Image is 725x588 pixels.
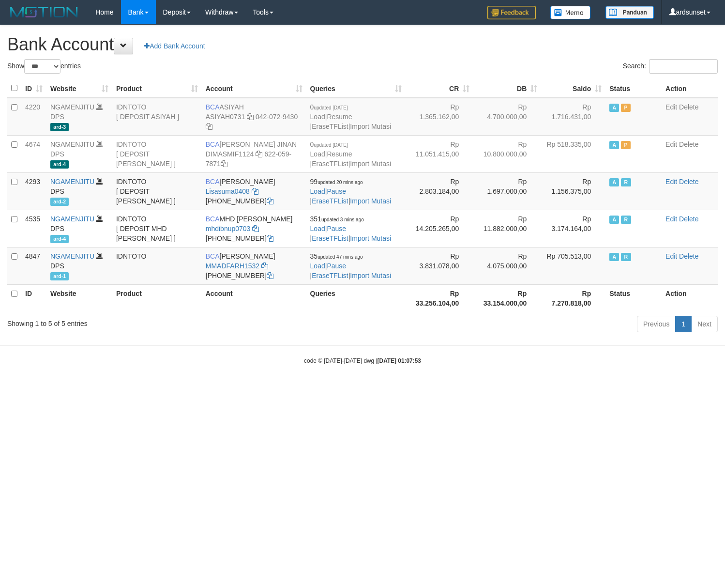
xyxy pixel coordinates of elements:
[665,140,677,148] a: Edit
[665,103,677,111] a: Edit
[621,216,631,224] span: Running
[679,215,698,223] a: Delete
[46,247,112,284] td: DPS
[473,79,541,98] th: DB: activate to sort column ascending
[50,123,69,131] span: ard-3
[310,252,392,279] span: | | |
[310,187,325,195] a: Load
[267,234,273,242] a: Copy 6127021742 to clipboard
[112,172,202,210] td: IDNTOTO [ DEPOSIT [PERSON_NAME] ]
[541,135,605,172] td: Rp 518.335,00
[202,284,306,312] th: Account
[21,210,46,247] td: 4535
[310,113,325,121] a: Load
[679,178,698,186] a: Delete
[605,79,662,98] th: Status
[312,272,348,279] a: EraseTFList
[206,187,250,195] a: Lisasuma0408
[112,79,202,98] th: Product: activate to sort column ascending
[473,284,541,312] th: Rp 33.154.000,00
[310,140,348,148] span: 0
[605,284,662,312] th: Status
[609,104,619,112] span: Active
[50,198,69,206] span: ard-2
[304,357,421,364] small: code © [DATE]-[DATE] dwg |
[7,59,81,74] label: Show entries
[541,210,605,247] td: Rp 3.174.164,00
[350,160,391,168] a: Import Mutasi
[350,272,391,279] a: Import Mutasi
[256,150,262,158] a: Copy DIMASMIF1124 to clipboard
[21,172,46,210] td: 4293
[206,113,245,121] a: ASIYAH0731
[310,178,363,186] span: 99
[202,135,306,172] td: [PERSON_NAME] JINAN 622-059-7871
[206,150,254,158] a: DIMASMIF1124
[350,197,391,205] a: Import Mutasi
[541,79,605,98] th: Saldo: activate to sort column ascending
[50,215,94,223] a: NGAMENJITU
[206,140,220,148] span: BCA
[202,210,306,247] td: MHD [PERSON_NAME] [PHONE_NUMBER]
[679,103,698,111] a: Delete
[378,357,421,364] strong: [DATE] 01:07:53
[46,98,112,136] td: DPS
[46,284,112,312] th: Website
[310,103,392,130] span: | | |
[662,284,718,312] th: Action
[605,6,654,19] img: panduan.png
[350,234,391,242] a: Import Mutasi
[621,253,631,261] span: Running
[112,98,202,136] td: IDNTOTO [ DEPOSIT ASIYAH ]
[310,150,325,158] a: Load
[46,79,112,98] th: Website: activate to sort column ascending
[312,197,348,205] a: EraseTFList
[637,316,676,332] a: Previous
[206,225,251,232] a: mhdibnup0703
[112,210,202,247] td: IDNTOTO [ DEPOSIT MHD [PERSON_NAME] ]
[310,262,325,270] a: Load
[50,140,94,148] a: NGAMENJITU
[473,247,541,284] td: Rp 4.075.000,00
[473,135,541,172] td: Rp 10.800.000,00
[621,141,631,149] span: Paused
[310,103,348,111] span: 0
[649,59,718,74] input: Search:
[310,215,364,223] span: 351
[327,113,352,121] a: Resume
[7,315,295,328] div: Showing 1 to 5 of 5 entries
[50,272,69,280] span: ard-1
[541,284,605,312] th: Rp 7.270.818,00
[327,225,346,232] a: Pause
[312,123,348,130] a: EraseTFList
[310,225,325,232] a: Load
[679,140,698,148] a: Delete
[206,252,220,260] span: BCA
[202,79,306,98] th: Account: activate to sort column ascending
[252,225,259,232] a: Copy mhdibnup0703 to clipboard
[691,316,718,332] a: Next
[206,103,220,111] span: BCA
[609,216,619,224] span: Active
[327,150,352,158] a: Resume
[665,252,677,260] a: Edit
[310,252,363,260] span: 35
[621,178,631,186] span: Running
[317,180,362,185] span: updated 20 mins ago
[321,217,364,222] span: updated 3 mins ago
[221,160,227,168] a: Copy 6220597871 to clipboard
[50,103,94,111] a: NGAMENJITU
[541,98,605,136] td: Rp 1.716.431,00
[50,252,94,260] a: NGAMENJITU
[350,123,391,130] a: Import Mutasi
[675,316,692,332] a: 1
[310,140,392,168] span: | | |
[112,247,202,284] td: IDNTOTO
[609,141,619,149] span: Active
[247,113,254,121] a: Copy ASIYAH0731 to clipboard
[327,262,346,270] a: Pause
[206,178,220,186] span: BCA
[206,123,212,130] a: Copy 0420729430 to clipboard
[202,247,306,284] td: [PERSON_NAME] [PHONE_NUMBER]
[662,79,718,98] th: Action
